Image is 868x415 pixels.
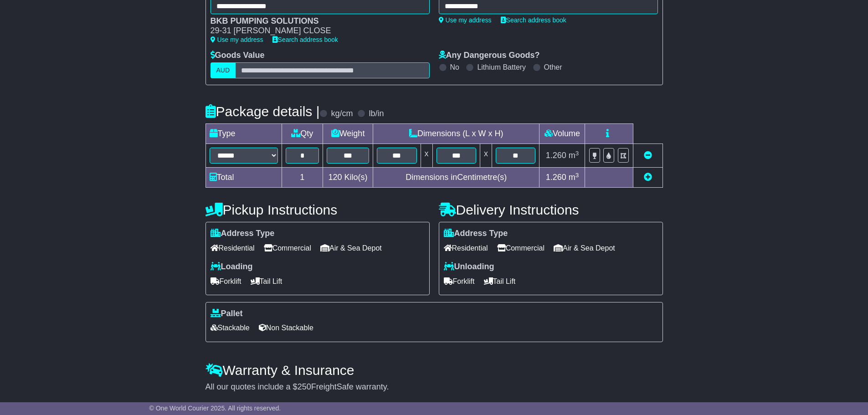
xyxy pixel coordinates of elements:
h4: Pickup Instructions [205,202,430,217]
span: Forklift [444,274,475,288]
label: Loading [211,262,253,272]
label: Any Dangerous Goods? [439,51,540,61]
td: Type [205,124,282,144]
a: Use my address [439,16,492,24]
span: Commercial [264,241,311,255]
td: Qty [282,124,323,144]
a: Remove this item [644,151,652,160]
span: 120 [329,173,342,182]
span: Stackable [211,321,250,335]
label: Goods Value [211,51,265,61]
span: 1.260 [546,173,566,182]
td: Volume [539,124,585,144]
td: 1 [282,168,323,188]
td: x [480,144,492,168]
td: Dimensions (L x W x H) [373,124,539,144]
div: All our quotes include a $ FreightSafe warranty. [205,382,663,392]
span: 250 [298,382,311,391]
label: Other [544,63,562,72]
label: Pallet [211,309,243,319]
span: Residential [444,241,488,255]
h4: Package details | [205,104,320,119]
span: Non Stackable [259,321,313,335]
td: Weight [323,124,373,144]
span: Tail Lift [484,274,516,288]
a: Search address book [501,16,566,24]
span: Air & Sea Depot [554,241,615,255]
label: lb/in [369,109,384,119]
a: Use my address [211,36,263,43]
sup: 3 [575,172,579,179]
span: Tail Lift [251,274,282,288]
label: Address Type [444,229,508,239]
span: Forklift [211,274,241,288]
td: Dimensions in Centimetre(s) [373,168,539,188]
span: m [569,173,579,182]
label: kg/cm [331,109,353,119]
div: BKB PUMPING SOLUTIONS [211,16,421,26]
td: Total [205,168,282,188]
label: AUD [211,62,236,78]
span: Residential [211,241,255,255]
td: x [421,144,432,168]
span: m [569,151,579,160]
span: © One World Courier 2025. All rights reserved. [149,405,281,412]
label: Address Type [211,229,275,239]
h4: Delivery Instructions [439,202,663,217]
label: Unloading [444,262,494,272]
td: Kilo(s) [323,168,373,188]
label: Lithium Battery [477,63,526,72]
span: Commercial [497,241,544,255]
h4: Warranty & Insurance [205,363,663,378]
span: 1.260 [546,151,566,160]
label: No [450,63,459,72]
a: Add new item [644,173,652,182]
a: Search address book [272,36,338,43]
sup: 3 [575,150,579,157]
span: Air & Sea Depot [320,241,382,255]
div: 29-31 [PERSON_NAME] CLOSE [211,26,421,36]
